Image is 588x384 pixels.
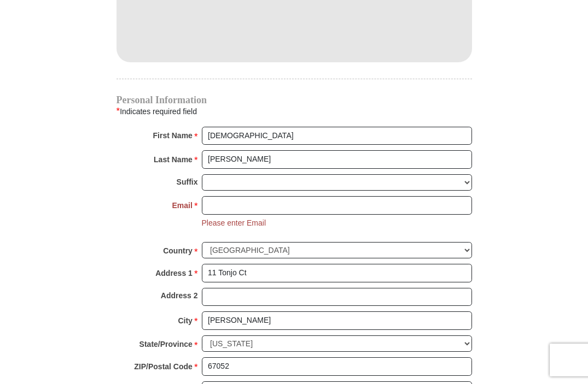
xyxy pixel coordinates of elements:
strong: ZIP/Postal Code [134,359,193,374]
strong: Last Name [154,152,193,167]
strong: State/Province [139,336,193,352]
h4: Personal Information [117,96,472,104]
strong: First Name [153,128,193,143]
strong: Address 2 [161,288,198,303]
li: Please enter Email [202,217,266,229]
div: Indicates required field [117,104,472,119]
strong: Country [163,243,193,258]
strong: City [178,313,192,328]
strong: Suffix [177,174,198,190]
strong: Address 1 [155,265,193,281]
strong: Email [172,198,193,213]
